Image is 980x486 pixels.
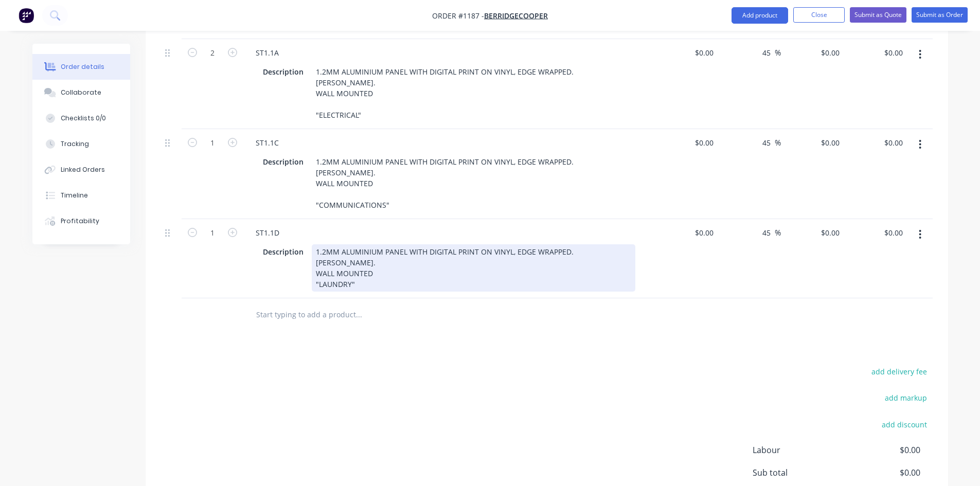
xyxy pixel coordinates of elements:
[850,7,906,23] button: Submit as Quote
[880,391,933,405] button: add markup
[32,157,130,183] button: Linked Orders
[259,64,308,79] div: Description
[877,417,933,431] button: add discount
[753,466,844,479] span: Sub total
[61,191,88,200] div: Timeline
[61,165,105,174] div: Linked Orders
[61,62,104,71] div: Order details
[32,54,130,80] button: Order details
[484,11,548,21] a: Berridgecooper
[247,225,288,240] div: ST1.1D
[844,466,920,479] span: $0.00
[259,154,308,169] div: Description
[247,45,287,60] div: ST1.1A
[753,444,844,456] span: Labour
[19,8,34,23] img: Factory
[866,365,933,379] button: add delivery fee
[432,11,484,21] span: Order #1187 -
[256,304,461,325] input: Start typing to add a product...
[793,7,845,23] button: Close
[312,154,580,212] div: 1.2MM ALUMINIUM PANEL WITH DIGITAL PRINT ON VINYL, EDGE WRAPPED. [PERSON_NAME]. WALL MOUNTED "COM...
[844,444,920,456] span: $0.00
[32,80,130,105] button: Collaborate
[259,244,308,259] div: Description
[61,139,89,149] div: Tracking
[775,137,781,149] span: %
[32,183,130,208] button: Timeline
[912,7,968,23] button: Submit as Order
[32,208,130,234] button: Profitability
[32,131,130,157] button: Tracking
[775,227,781,239] span: %
[61,217,99,226] div: Profitability
[32,105,130,131] button: Checklists 0/0
[61,114,106,123] div: Checklists 0/0
[312,64,580,122] div: 1.2MM ALUMINIUM PANEL WITH DIGITAL PRINT ON VINYL, EDGE WRAPPED. [PERSON_NAME]. WALL MOUNTED "ELE...
[775,47,781,59] span: %
[61,88,101,97] div: Collaborate
[732,7,788,24] button: Add product
[312,244,635,292] div: 1.2MM ALUMINIUM PANEL WITH DIGITAL PRINT ON VINYL, EDGE WRAPPED. [PERSON_NAME]. WALL MOUNTED "LAU...
[247,135,287,150] div: ST1.1C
